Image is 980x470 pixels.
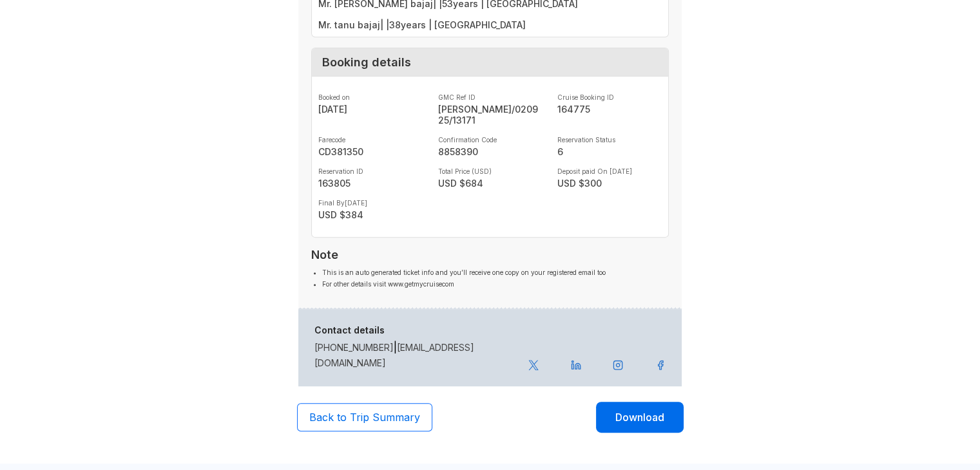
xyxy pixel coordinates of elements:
[557,93,662,101] label: Cruise Booking ID
[312,48,668,77] div: Booking details
[314,342,394,353] a: [PHONE_NUMBER]
[318,104,423,115] strong: [DATE]
[557,136,662,144] label: Reservation Status
[314,325,513,336] h6: Contact details
[318,93,423,101] label: Booked on
[318,167,423,175] label: Reservation ID
[557,178,662,189] strong: USD $ 300
[596,402,684,433] button: Download
[557,167,662,175] label: Deposit paid On [DATE]
[557,146,662,157] strong: 6
[318,19,662,30] strong: Mr. tanu bajaj | | 38 years | [GEOGRAPHIC_DATA]
[438,136,543,144] label: Confirmation Code
[438,146,543,157] strong: 8858390
[557,104,662,115] strong: 164775
[318,146,423,157] strong: CD381350
[318,209,423,220] strong: USD $ 384
[318,178,423,189] strong: 163805
[438,104,543,126] strong: [PERSON_NAME]/020925/13171
[322,278,669,290] li: For other details visit www.getmycruisecom
[307,325,521,370] div: |
[615,409,664,425] span: Download
[318,136,423,144] label: Farecode
[438,167,543,175] label: Total Price (USD)
[297,403,432,431] button: Back to Trip Summary
[438,93,543,101] label: GMC Ref ID
[311,248,669,261] h3: Note
[438,178,543,189] strong: USD $ 684
[322,267,669,278] li: This is an auto generated ticket info and you’ll receive one copy on your registered email too
[318,199,423,207] label: Final By [DATE]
